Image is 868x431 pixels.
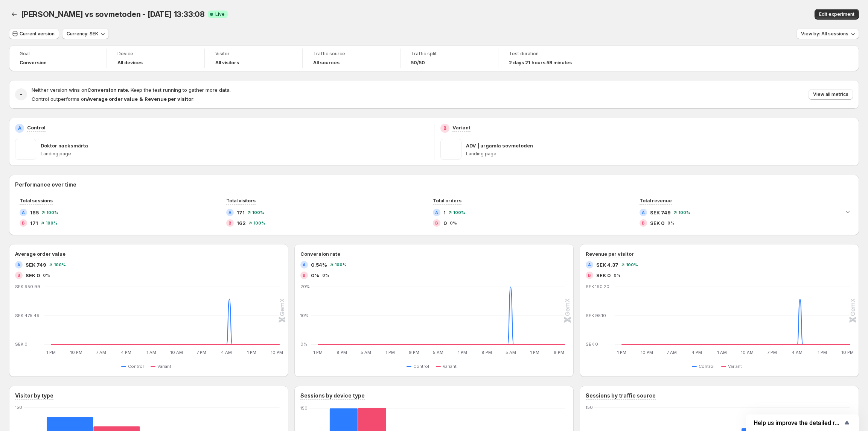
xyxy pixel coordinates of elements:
[642,210,645,215] h2: A
[728,363,742,369] span: Variant
[43,273,50,278] span: 0%
[443,125,446,131] h2: B
[20,198,53,203] span: Total sessions
[228,221,231,225] h2: B
[22,210,25,215] h2: A
[15,313,40,318] text: SEK 475.49
[361,350,371,355] text: 5 AM
[435,221,438,225] h2: B
[17,263,20,267] h2: A
[813,91,848,97] span: View all metrics
[228,210,231,215] h2: A
[15,181,853,188] h2: Performance over time
[15,405,22,410] text: 150
[411,60,425,66] span: 50/50
[303,273,306,278] h2: B
[433,198,461,203] span: Total orders
[313,350,323,355] text: 1 PM
[588,263,591,267] h2: A
[96,350,106,355] text: 7 AM
[15,392,53,399] h3: Visitor by type
[20,51,96,57] span: Goal
[509,60,572,66] span: 2 days 21 hours 59 minutes
[311,272,319,279] span: 0%
[440,139,461,160] img: ADV | urgamla sovmetoden
[87,96,138,102] strong: Average order value
[586,405,593,410] text: 150
[691,350,702,355] text: 4 PM
[586,250,634,258] h3: Revenue per visitor
[221,350,232,355] text: 4 AM
[466,151,853,157] p: Landing page
[128,363,144,369] span: Control
[139,96,143,102] strong: &
[22,221,25,225] h2: B
[30,219,38,227] span: 171
[385,350,395,355] text: 1 PM
[413,363,429,369] span: Control
[754,418,851,427] button: Show survey - Help us improve the detailed report for A/B campaigns
[642,221,645,225] h2: B
[271,350,283,355] text: 10 PM
[46,350,56,355] text: 1 PM
[809,89,853,100] button: View all metrics
[18,125,21,131] h2: A
[443,363,457,369] span: Variant
[818,350,827,355] text: 1 PM
[15,341,27,347] text: SEK 0
[117,50,194,67] a: DeviceAll devices
[62,29,109,39] button: Currency: SEK
[796,29,859,39] button: View by: All sessions
[300,341,307,347] text: 0%
[117,51,194,57] span: Device
[678,210,690,215] span: 100%
[157,363,171,369] span: Variant
[435,210,438,215] h2: A
[41,142,88,149] p: Doktor nacksmärta
[121,350,131,355] text: 4 PM
[20,60,47,66] span: Conversion
[466,142,533,149] p: ADV | urgamla sovmetoden
[215,50,292,67] a: VisitorAll visitors
[121,362,147,371] button: Control
[322,273,329,278] span: 0%
[614,273,621,278] span: 0%
[146,350,156,355] text: 1 AM
[26,261,46,269] span: SEK 749
[458,350,467,355] text: 1 PM
[215,11,225,17] span: Live
[313,50,390,67] a: Traffic sourceAll sources
[46,210,58,215] span: 100%
[311,261,327,269] span: 0.54%
[253,221,265,225] span: 100%
[617,350,626,355] text: 1 PM
[509,51,586,57] span: Test duration
[26,272,40,279] span: SEK 0
[237,219,246,227] span: 162
[436,362,460,371] button: Variant
[20,91,23,98] h2: -
[41,151,428,157] p: Landing page
[87,87,128,93] strong: Conversion rate
[452,124,471,131] p: Variant
[337,350,347,355] text: 9 PM
[215,60,239,66] h4: All visitors
[754,419,842,426] span: Help us improve the detailed report for A/B campaigns
[303,263,306,267] h2: A
[586,313,606,318] text: SEK 95.10
[667,221,675,225] span: 0%
[54,263,66,267] span: 100%
[721,362,745,371] button: Variant
[15,284,40,289] text: SEK 950.99
[650,219,664,227] span: SEK 0
[17,273,20,278] h2: B
[407,362,432,371] button: Control
[15,250,65,258] h3: Average order value
[450,221,457,225] span: 0%
[554,350,564,355] text: 9 PM
[596,261,618,269] span: SEK 4.37
[443,219,447,227] span: 0
[433,350,443,355] text: 5 AM
[247,350,256,355] text: 1 PM
[641,350,653,355] text: 10 PM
